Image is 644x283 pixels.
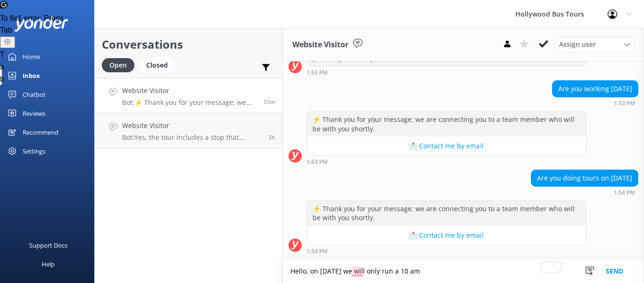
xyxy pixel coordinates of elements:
div: Reviews [23,104,45,123]
textarea: To enrich screen reader interactions, please activate Accessibility in Grammarly extension settings [283,259,644,283]
a: Website VisitorBot:Yes, the tour includes a stop that provides an excellent vantage point for pho... [95,113,282,149]
button: Send [597,259,632,283]
div: Settings [23,142,45,161]
strong: 1:53 PM [614,101,635,106]
h4: Website Visitor [122,86,256,96]
strong: 1:53 PM [306,159,328,165]
div: Support Docs [29,236,67,255]
p: Bot: ⚡ Thank you for your message; we are connecting you to a team member who will be with you sh... [122,98,256,107]
a: Website VisitorBot:⚡ Thank you for your message; we are connecting you to a team member who will ... [95,78,282,113]
strong: 1:54 PM [614,190,635,196]
div: Sep 13 2025 01:54pm (UTC -07:00) America/Tijuana [306,248,586,254]
div: Chatbot [23,85,46,104]
button: 📩 Contact me by email [307,137,586,155]
button: 📩 Contact me by email [307,226,586,245]
p: Bot: Yes, the tour includes a stop that provides an excellent vantage point for photos of the Hol... [122,133,261,142]
div: Sep 13 2025 01:53pm (UTC -07:00) America/Tijuana [552,100,638,106]
div: Recommend [23,123,58,142]
span: Sep 13 2025 01:54pm (UTC -07:00) America/Tijuana [264,98,275,106]
span: Sep 13 2025 11:25am (UTC -07:00) America/Tijuana [268,133,275,141]
div: Help [41,255,55,274]
h4: Website Visitor [122,120,261,131]
div: Are you doing tours on [DATE] [531,170,638,186]
div: ⚡ Thank you for your message; we are connecting you to a team member who will be with you shortly. [307,111,586,137]
div: Are you working [DATE] [553,81,638,97]
strong: 1:54 PM [306,249,328,254]
div: ⚡ Thank you for your message; we are connecting you to a team member who will be with you shortly. [307,201,586,226]
div: Sep 13 2025 01:53pm (UTC -07:00) America/Tijuana [306,158,586,165]
div: Sep 13 2025 01:54pm (UTC -07:00) America/Tijuana [531,189,638,196]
